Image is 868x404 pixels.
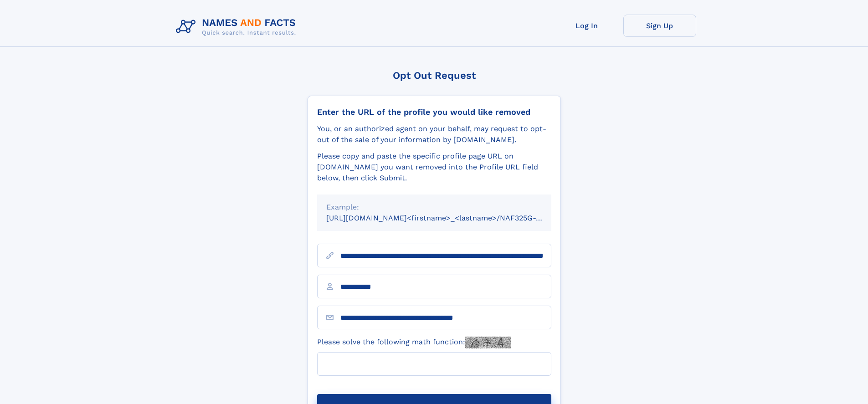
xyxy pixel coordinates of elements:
[317,151,551,184] div: Please copy and paste the specific profile page URL on [DOMAIN_NAME] you want removed into the Pr...
[317,337,511,348] label: Please solve the following math function:
[326,202,542,213] div: Example:
[172,15,303,39] img: Logo Names and Facts
[317,107,551,117] div: Enter the URL of the profile you would like removed
[550,15,623,37] a: Log In
[623,15,696,37] a: Sign Up
[326,214,569,222] small: [URL][DOMAIN_NAME]<firstname>_<lastname>/NAF325G-xxxxxxxx
[317,123,551,145] div: You, or an authorized agent on your behalf, may request to opt-out of the sale of your informatio...
[308,70,561,81] div: Opt Out Request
